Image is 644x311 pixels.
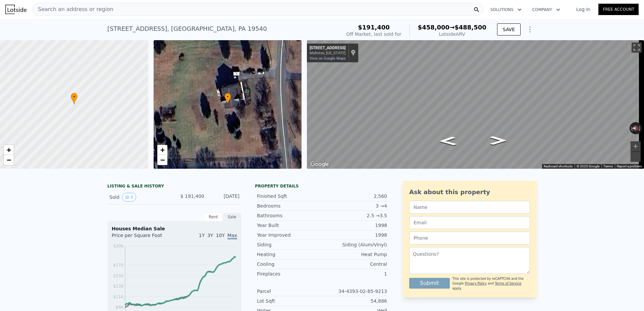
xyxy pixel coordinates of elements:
button: Submit [409,278,450,289]
button: Rotate clockwise [638,122,642,134]
span: 1Y [199,233,205,238]
div: [STREET_ADDRESS] , [GEOGRAPHIC_DATA] , PA 19540 [107,24,267,33]
div: Off Market, last sold for [346,31,401,37]
span: • [224,94,231,100]
tspan: $206 [113,244,123,248]
button: Rotate counterclockwise [630,122,633,134]
div: • [71,93,77,104]
div: 1 [322,270,387,277]
div: Heat Pump [322,251,387,258]
div: This site is protected by reCAPTCHA and the Google and apply. [452,277,530,291]
tspan: $110 [113,295,123,299]
span: − [7,156,11,164]
path: Go South, Maple Grove Rd [432,134,464,148]
button: Zoom out [631,152,641,162]
div: 2,560 [322,193,387,200]
div: Lotside ARV [418,31,486,37]
div: [STREET_ADDRESS] [310,46,345,51]
input: Phone [409,232,530,244]
button: Solutions [485,4,527,16]
div: 54,886 [322,298,387,304]
tspan: $90 [116,305,123,310]
span: $458,000 [418,24,450,31]
div: Siding (Alum/Vinyl) [322,241,387,248]
div: Property details [255,183,389,189]
tspan: $130 [113,284,123,289]
div: Houses Median Sale [112,225,237,232]
a: View on Google Maps [310,56,346,61]
tspan: $150 [113,274,123,278]
div: • [224,93,231,104]
div: Cooling [257,261,322,267]
span: 10Y [216,233,225,238]
div: Map [307,40,644,169]
span: 3Y [207,233,213,238]
span: • [71,94,77,100]
div: Bedrooms [257,203,322,209]
a: Terms of Service [495,282,521,285]
div: Siding [257,241,322,248]
button: Company [527,4,566,16]
button: Toggle fullscreen view [632,43,642,53]
a: Open this area in Google Maps (opens a new window) [309,160,331,169]
div: Finished Sqft [257,193,322,200]
div: Mohnton, [US_STATE] [310,51,345,55]
span: $ 191,400 [180,193,204,199]
span: Max [227,233,237,239]
input: Name [409,201,530,214]
div: Ask about this property [409,187,530,197]
button: View historical data [122,193,136,202]
span: $488,500 [454,24,486,31]
div: Bathrooms [257,212,322,219]
span: + [160,146,164,154]
div: Fireplaces [257,270,322,277]
div: Heating [257,251,322,258]
a: Privacy Policy [465,282,487,285]
div: Sale [223,213,241,221]
div: Year Built [257,222,322,229]
div: Rent [204,213,223,221]
span: − [160,156,164,164]
a: Zoom out [157,155,167,165]
a: Zoom out [4,155,14,165]
div: 3 → 4 [322,203,387,209]
img: Google [309,160,331,169]
div: [DATE] [210,193,239,202]
div: 34-4393-02-85-9213 [322,288,387,295]
button: Show Options [523,23,537,36]
a: Log In [568,6,598,13]
input: Email [409,216,530,229]
div: 1998 [322,232,387,238]
button: Reset the view [630,126,642,131]
div: Lot Sqft [257,298,322,304]
a: Zoom in [4,145,14,155]
tspan: $170 [113,263,123,267]
div: Central [322,261,387,267]
button: Keyboard shortcuts [544,164,573,169]
div: → [418,24,486,31]
a: Zoom in [157,145,167,155]
div: Parcel [257,288,322,295]
div: Street View [307,40,644,169]
button: SAVE [497,23,521,35]
a: Show location on map [351,49,356,57]
path: Go North, Maple Grove Rd [483,134,513,147]
div: Sold [109,193,169,202]
a: Report a problem [617,164,642,168]
div: 1998 [322,222,387,229]
span: Search an address or region [33,5,113,13]
span: © 2025 Google [577,164,599,168]
a: Terms (opens in new tab) [603,164,613,168]
img: Lotside [5,5,26,14]
div: 2.5 → 3.5 [322,212,387,219]
div: Year Improved [257,232,322,238]
span: $191,400 [358,24,390,31]
div: LISTING & SALE HISTORY [107,183,241,190]
button: Zoom in [631,141,641,151]
a: Free Account [598,4,639,15]
span: + [7,146,11,154]
div: Price per Square Foot [112,232,174,243]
